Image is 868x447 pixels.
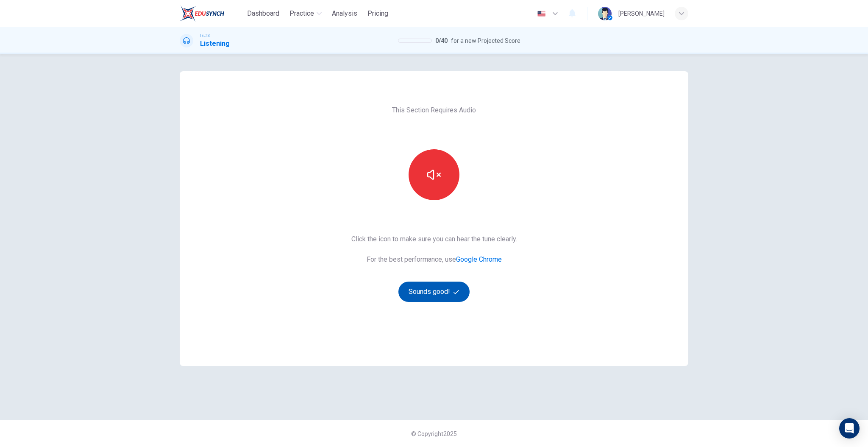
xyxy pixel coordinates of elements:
[180,5,224,22] img: EduSynch logo
[332,8,357,19] span: Analysis
[289,8,314,19] span: Practice
[367,8,388,19] span: Pricing
[244,6,283,21] button: Dashboard
[200,33,210,39] span: IELTS
[398,282,470,302] button: Sounds good!
[351,254,517,265] span: For the best performance, use
[839,418,860,439] div: Open Intercom Messenger
[411,430,457,437] span: © Copyright 2025
[392,105,476,115] span: This Section Requires Audio
[180,5,244,22] a: EduSynch logo
[451,36,520,46] span: for a new Projected Score
[286,6,325,21] button: Practice
[598,7,612,20] img: Profile picture
[200,39,230,49] h1: Listening
[456,255,502,263] a: Google Chrome
[435,36,448,46] span: 0 / 40
[328,6,361,21] button: Analysis
[536,11,547,17] img: en
[247,8,279,19] span: Dashboard
[618,8,665,19] div: [PERSON_NAME]
[364,6,392,21] button: Pricing
[351,234,517,244] span: Click the icon to make sure you can hear the tune clearly.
